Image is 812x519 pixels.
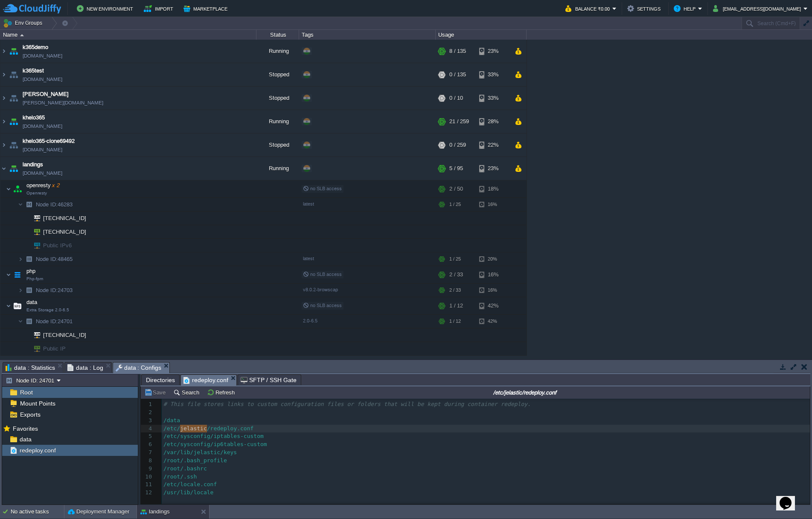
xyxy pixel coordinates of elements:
a: redeploy.conf [18,447,57,454]
div: 1 / 12 [449,315,461,328]
iframe: chat widget [776,485,803,510]
a: phpPhp-fpm [26,268,37,274]
a: Root [18,389,34,396]
div: 33% [479,63,507,86]
div: 1 / 12 [449,297,463,314]
a: [TECHNICAL_ID] [42,215,87,221]
span: no SLB access [303,186,342,191]
div: 42% [479,297,507,314]
img: AMDAwAAAACH5BAEAAAAALAAAAAABAAEAAAICRAEAOw== [12,266,23,283]
div: Status [257,30,299,40]
div: 10 [141,473,154,481]
div: 33% [479,87,507,110]
div: 4 [141,425,154,433]
a: [DOMAIN_NAME] [23,75,62,84]
img: AMDAwAAAACH5BAEAAAAALAAAAAABAAEAAAICRAEAOw== [28,342,40,355]
a: Node ID:24703 [35,287,74,294]
button: Env Groups [3,17,45,29]
span: /root/.ssh [163,473,197,480]
div: Stopped [256,133,299,157]
img: AMDAwAAAACH5BAEAAAAALAAAAAABAAEAAAICRAEAOw== [6,266,11,283]
a: Node ID:24701 [35,318,74,325]
button: Import [144,3,176,14]
div: 7 [141,449,154,457]
span: data : Configs [116,362,162,373]
img: AMDAwAAAACH5BAEAAAAALAAAAAABAAEAAAICRAEAOw== [18,252,23,266]
span: latest [303,201,314,206]
a: k365test [23,67,44,75]
img: AMDAwAAAACH5BAEAAAAALAAAAAABAAEAAAICRAEAOw== [8,87,20,110]
button: Marketplace [183,3,230,14]
a: data [18,435,33,443]
span: no SLB access [303,272,342,277]
span: landings [23,160,43,169]
img: AMDAwAAAACH5BAEAAAAALAAAAAABAAEAAAICRAEAOw== [23,198,35,211]
span: Node ID: [36,287,58,293]
span: jelastic [180,425,207,432]
span: 24703 [35,287,74,294]
img: AMDAwAAAACH5BAEAAAAALAAAAAABAAEAAAICRAEAOw== [23,252,35,266]
span: php [26,267,37,275]
a: Public IP [42,345,67,352]
img: AMDAwAAAACH5BAEAAAAALAAAAAABAAEAAAICRAEAOw== [23,212,28,225]
div: 1 / 25 [449,252,461,266]
a: Node ID:46283 [35,201,74,208]
button: Node ID: 24701 [6,377,57,384]
button: Search [173,389,202,396]
button: Balance ₹0.00 [565,3,612,14]
div: 1 [141,400,154,409]
img: AMDAwAAAACH5BAEAAAAALAAAAAABAAEAAAICRAEAOw== [23,284,35,297]
img: AMDAwAAAACH5BAEAAAAALAAAAAABAAEAAAICRAEAOw== [20,34,24,36]
div: 2 [141,409,154,417]
div: 21 / 259 [449,110,469,133]
span: openresty [26,182,61,189]
span: Public IPv6 [42,239,73,252]
div: Tags [300,30,435,40]
img: CloudJiffy [3,3,61,14]
div: 5 / 95 [449,157,463,180]
img: AMDAwAAAACH5BAEAAAAALAAAAAABAAEAAAICRAEAOw== [8,40,20,63]
div: Usage [436,30,526,40]
span: Favorites [11,425,39,432]
a: k365demo [23,43,48,52]
div: Stopped [256,87,299,110]
span: data : Statistics [6,362,55,373]
div: 0 / 259 [449,133,466,157]
div: 5 [141,432,154,441]
div: 6 [141,441,154,449]
a: dataExtra Storage 2.0-6.5 [26,299,38,305]
button: Help [674,3,698,14]
span: Public IP [42,342,67,355]
div: Running [256,157,299,180]
a: Exports [18,411,42,418]
img: AMDAwAAAACH5BAEAAAAALAAAAAABAAEAAAICRAEAOw== [6,180,11,197]
div: 8 [141,457,154,465]
div: 12 [141,489,154,497]
img: AMDAwAAAACH5BAEAAAAALAAAAAABAAEAAAICRAEAOw== [12,297,23,314]
div: 3 [141,417,154,425]
img: AMDAwAAAACH5BAEAAAAALAAAAAABAAEAAAICRAEAOw== [8,110,20,133]
span: Extra Storage 2.0-6.5 [26,307,69,313]
div: 20% [479,252,507,266]
a: [DOMAIN_NAME] [23,145,62,154]
div: 16% [479,284,507,297]
img: AMDAwAAAACH5BAEAAAAALAAAAAABAAEAAAICRAEAOw== [8,157,20,180]
span: data : Log [67,362,103,373]
span: Node ID: [36,201,58,208]
img: AMDAwAAAACH5BAEAAAAALAAAAAABAAEAAAICRAEAOw== [23,342,28,355]
img: AMDAwAAAACH5BAEAAAAALAAAAAABAAEAAAICRAEAOw== [0,63,7,86]
span: [TECHNICAL_ID] [42,328,87,342]
a: Node ID:48465 [35,255,74,263]
a: khelo365-clone69492 [23,137,75,145]
span: 48465 [35,255,74,263]
a: [TECHNICAL_ID] [42,332,87,338]
span: /root/.bashrc [163,465,207,472]
img: AMDAwAAAACH5BAEAAAAALAAAAAABAAEAAAICRAEAOw== [0,40,7,63]
span: /redeploy.conf [207,425,254,432]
